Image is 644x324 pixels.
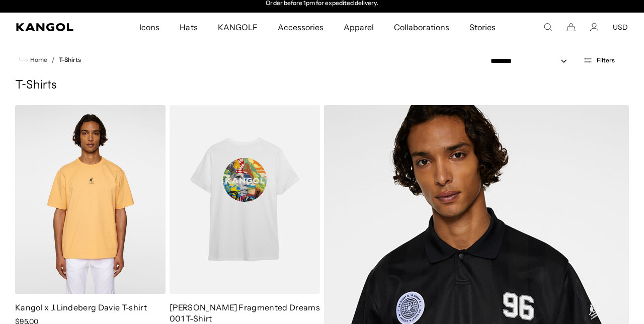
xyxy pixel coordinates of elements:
[590,23,599,32] a: Account
[469,13,496,42] span: Stories
[15,78,629,93] h1: T-Shirts
[170,105,320,294] img: Tristan Eaton Fragmented Dreams 001 T-Shirt
[384,13,459,42] a: Collaborations
[459,13,506,42] a: Stories
[543,23,552,32] summary: Search here
[15,105,166,294] img: Kangol x J.Lindeberg Davie T-shirt
[19,55,47,64] a: Home
[208,13,268,42] a: KANGOLF
[567,23,576,32] button: Cart
[16,23,92,31] a: Kangol
[139,13,159,42] span: Icons
[268,13,334,42] a: Accessories
[487,56,577,66] select: Sort by: Featured
[597,57,615,64] span: Filters
[180,13,197,42] span: Hats
[278,13,324,42] span: Accessories
[394,13,449,42] span: Collaborations
[28,56,47,63] span: Home
[59,56,81,63] a: T-Shirts
[613,23,628,32] button: USD
[334,13,384,42] a: Apparel
[170,13,207,42] a: Hats
[170,302,320,323] a: [PERSON_NAME] Fragmented Dreams 001 T-Shirt
[47,54,55,66] li: /
[15,302,147,312] a: Kangol x J.Lindeberg Davie T-shirt
[129,13,170,42] a: Icons
[218,13,258,42] span: KANGOLF
[344,13,374,42] span: Apparel
[577,56,621,65] button: Open filters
